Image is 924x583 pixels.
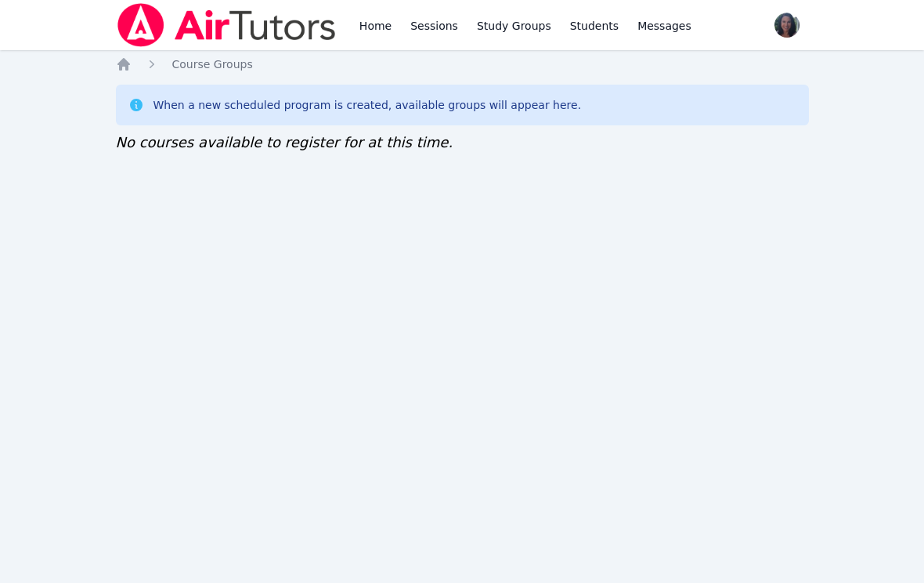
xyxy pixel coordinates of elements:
[153,97,582,113] div: When a new scheduled program is created, available groups will appear here.
[116,3,337,47] img: Air Tutors
[116,134,453,150] span: No courses available to register for at this time.
[637,18,691,34] span: Messages
[172,58,253,71] span: Course Groups
[172,56,253,72] a: Course Groups
[116,56,809,72] nav: Breadcrumb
